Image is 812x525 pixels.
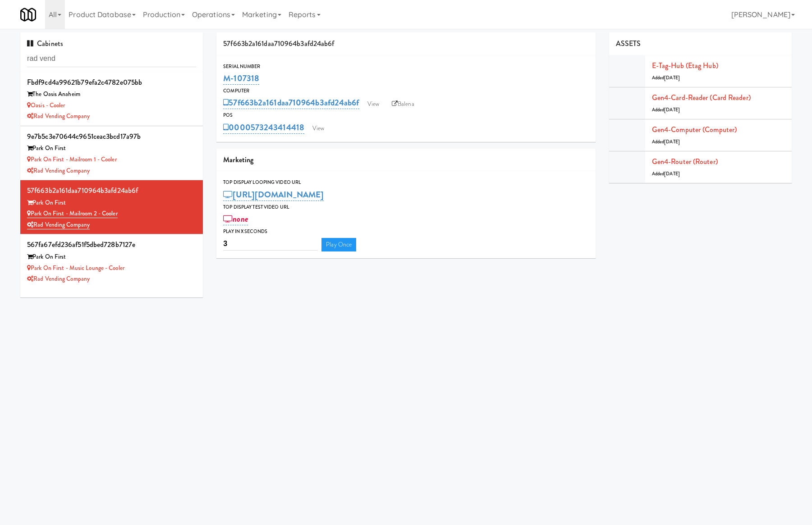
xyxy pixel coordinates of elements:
a: E-tag-hub (Etag Hub) [652,60,718,71]
div: The Oasis Anaheim [27,89,196,100]
span: Marketing [223,155,253,165]
a: View [363,97,384,111]
li: fbdf9cd4a99621b79efa2c4782e075bbThe Oasis Anaheim Oasis - CoolerRad Vending Company [20,72,203,126]
span: [DATE] [664,138,680,145]
a: Oasis - Cooler [27,101,65,110]
div: Park On First [27,143,196,154]
span: [DATE] [664,74,680,81]
a: View [308,122,329,135]
span: Added [652,74,680,81]
div: 57f663b2a161daa710964b3afd24ab6f [27,184,196,197]
a: Rad Vending Company [27,112,90,120]
a: Park on First - Music Lounge - Cooler [27,264,124,272]
a: Park on First - Mailroom 2 - Cooler [27,209,118,218]
div: 57f663b2a161daa710964b3afd24ab6f [216,32,596,55]
span: [DATE] [664,170,680,177]
div: fbdf9cd4a99621b79efa2c4782e075bb [27,76,196,89]
div: Play in X seconds [223,227,589,236]
a: Play Once [321,238,356,251]
li: 9e7b5c3e70644c9651ceac3bcd17a97bPark On First Park on First - Mailroom 1 - CoolerRad Vending Company [20,126,203,180]
a: Gen4-computer (Computer) [652,124,737,135]
span: Cabinets [27,38,63,49]
a: 57f663b2a161daa710964b3afd24ab6f [223,96,359,109]
li: 57f663b2a161daa710964b3afd24ab6fPark On First Park on First - Mailroom 2 - CoolerRad Vending Company [20,180,203,234]
li: 567fa67efd236af51f5dbed728b7127ePark On First Park on First - Music Lounge - CoolerRad Vending Co... [20,234,203,288]
span: Added [652,170,680,177]
a: Rad Vending Company [27,166,90,175]
div: Park On First [27,197,196,209]
a: none [223,213,248,225]
div: POS [223,111,589,120]
div: Serial Number [223,62,589,71]
a: 0000573243414418 [223,121,304,134]
div: 567fa67efd236af51f5dbed728b7127e [27,238,196,251]
input: Search cabinets [27,50,196,67]
div: Park On First [27,251,196,263]
a: Rad Vending Company [27,220,90,229]
a: Balena [387,97,419,111]
a: Rad Vending Company [27,274,90,283]
div: 9e7b5c3e70644c9651ceac3bcd17a97b [27,130,196,143]
a: Gen4-card-reader (Card Reader) [652,92,751,103]
div: Computer [223,87,589,96]
a: [URL][DOMAIN_NAME] [223,188,324,201]
span: Added [652,138,680,145]
div: Top Display Looping Video Url [223,178,589,187]
a: Park on First - Mailroom 1 - Cooler [27,155,117,164]
span: ASSETS [616,38,641,49]
a: Gen4-router (Router) [652,156,718,167]
span: [DATE] [664,106,680,113]
img: Micromart [20,7,36,23]
span: Added [652,106,680,113]
a: M-107318 [223,72,259,85]
div: Top Display Test Video Url [223,203,589,212]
